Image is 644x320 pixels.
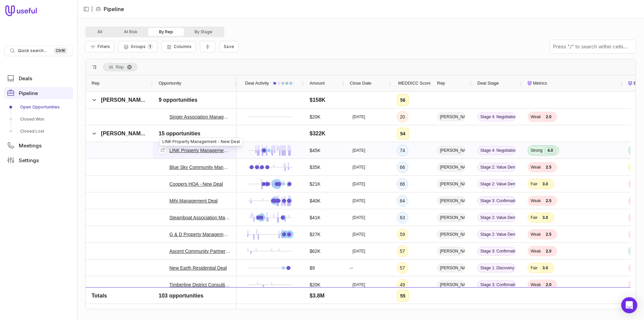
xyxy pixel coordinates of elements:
[200,41,215,53] button: Collapse all rows
[398,79,431,87] span: MEDDICC Score
[310,130,325,138] span: $322K
[19,91,38,96] span: Pipeline
[161,41,196,52] button: Columns
[543,231,554,238] span: 2.5
[528,75,616,91] div: Metrics
[400,197,405,205] div: 64
[310,96,325,104] span: $158K
[310,180,321,188] span: $21K
[103,63,137,71] span: Rep. Press ENTER to sort. Press DELETE to remove
[477,196,516,205] span: Stage 3: Confirmation
[531,148,542,153] span: Strong
[400,146,405,154] div: 74
[184,28,223,36] button: By Stage
[353,165,365,170] time: [DATE]
[98,44,110,49] span: Filters
[159,130,200,138] span: 15 opportunities
[477,297,516,306] span: Stage 1: Discovery
[169,264,227,272] a: New Earth Residential Deal
[169,146,230,154] a: LINK Property Management - New Deal
[400,264,405,272] div: 57
[400,96,406,104] div: 56
[344,260,391,276] div: --
[353,198,365,203] time: [DATE]
[101,131,146,136] span: [PERSON_NAME]
[544,147,556,154] span: 4.0
[400,130,406,138] div: 54
[437,112,465,121] span: [PERSON_NAME]
[310,79,325,87] span: Amount
[437,213,465,222] span: [PERSON_NAME]
[310,230,321,238] span: $27K
[81,4,91,14] button: Collapse sidebar
[224,44,234,49] span: Save
[400,214,405,222] div: 63
[159,137,243,146] div: LINK Property Management - New Deal
[400,163,405,171] div: 66
[400,180,405,188] div: 66
[96,5,124,13] li: Pipeline
[400,247,405,255] div: 57
[397,75,425,91] div: MEDDICC Score
[543,113,554,120] span: 2.0
[477,264,516,272] span: Stage 1: Discovery
[19,76,32,81] span: Deals
[4,102,73,112] a: Open Opportunities
[169,214,230,222] a: Steamboat Association Management Deal
[543,248,554,255] span: 2.0
[4,87,73,99] a: Pipeline
[477,213,516,222] span: Stage 2: Value Demonstration
[400,113,405,121] div: 20
[344,293,391,310] div: --
[437,180,465,188] span: [PERSON_NAME]
[103,63,137,71] div: Row Groups
[400,230,405,238] div: 59
[353,232,365,237] time: [DATE]
[477,247,516,256] span: Stage 3: Confirmation
[543,197,554,204] span: 2.5
[353,215,365,220] time: [DATE]
[245,79,269,87] span: Deal Activity
[118,41,157,52] button: Group Pipeline
[531,215,538,220] span: Fair
[310,163,321,171] span: $35K
[169,163,230,171] a: Blue Sky Community Management, LLC Deal
[437,280,465,289] span: [PERSON_NAME]
[543,281,554,288] span: 2.0
[19,143,42,148] span: Meetings
[131,44,146,49] span: Groups
[477,180,516,188] span: Stage 2: Value Demonstration
[4,139,73,151] a: Meetings
[116,63,124,71] span: Rep
[174,44,192,49] span: Columns
[531,181,538,187] span: Fair
[531,114,541,120] span: Weak
[169,298,230,306] a: Integrity Settlement Solutions - New Deal
[353,114,365,120] time: [DATE]
[437,230,465,239] span: [PERSON_NAME]
[4,114,73,125] a: Closed Won
[477,146,516,155] span: Stage 4: Negotiation
[543,164,554,171] span: 2.5
[85,41,114,52] button: Filter Pipeline
[540,265,551,271] span: 3.0
[477,163,516,172] span: Stage 2: Value Demonstration
[4,72,73,84] a: Deals
[169,230,230,238] a: G & D Property Management - New Deal
[87,28,113,36] button: All
[91,5,93,13] span: |
[437,163,465,172] span: [PERSON_NAME]
[353,148,365,153] time: [DATE]
[477,112,516,121] span: Stage 4: Negotiation
[437,79,445,87] span: Rep
[353,181,365,187] time: [DATE]
[531,165,541,170] span: Weak
[310,146,321,154] span: $45K
[19,158,39,163] span: Settings
[531,198,541,203] span: Weak
[169,113,230,121] a: Singer Association Management - New Deal
[400,281,405,289] div: 49
[533,79,547,87] span: Metrics
[310,264,315,272] span: $9
[54,47,67,54] kbd: Ctrl K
